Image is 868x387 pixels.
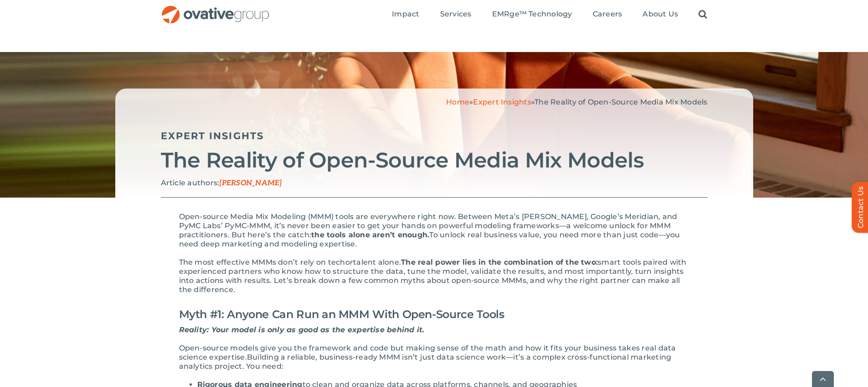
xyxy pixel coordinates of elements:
span: Services [440,10,472,19]
a: Expert Insights [473,98,531,106]
span: talent alone. [353,258,401,267]
a: OG_Full_horizontal_RGB [161,5,270,13]
span: ou the framework and code but making sense of the math and how it fits yo [282,344,574,352]
a: EMRge™ Technology [492,10,572,20]
span: Careers [593,10,622,19]
a: Careers [593,10,622,20]
span: Reality: Your model is only as good as the expertise behind it. [179,325,425,334]
a: About Us [642,10,678,20]
a: Home [446,98,469,106]
a: Search [699,10,707,20]
span: The most effective MMMs don’t rely on tech [179,258,345,267]
h2: Myth #1: Anyone Can Run an MMM With Open-Source Tools [179,303,689,325]
span: The real power lies in the combination of the two: [401,258,598,267]
span: Impact [392,10,419,19]
span: MMM, it’s never been easier to get your hands on powerful modeling frameworks—a welcome unlock fo... [179,221,671,239]
p: Article authors: [161,178,708,188]
span: [PERSON_NAME] [219,179,282,188]
span: the tools alone aren’t enough. [311,230,429,239]
span: or [345,258,353,267]
span: » » [446,98,707,106]
span: To unlock real business value, you need more than just code—you need deep marketing and modeling ... [179,230,680,248]
span: smart tools paired with experienced partners who know how to structure the data, tune the model, ... [179,258,687,294]
span: About Us [642,10,678,19]
a: Expert Insights [161,130,264,141]
span: Building a reliable, business-ready MMM isn’t just data science work—it’s a complex cross-functio... [179,353,672,371]
span: EMRge™ Technology [492,10,572,19]
a: Impact [392,10,419,20]
h2: The Reality of Open-Source Media Mix Models [161,149,708,172]
span: ur business takes real data science expertise. [179,344,676,361]
span: Open-source Media Mix Modeling (MMM) tools are everywhere right now. Between Meta’s [PERSON_NAME]... [179,212,678,230]
span: The Reality of Open-Source Media Mix Models [534,98,707,106]
span: Open-source models give y [179,344,282,352]
a: Services [440,10,472,20]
